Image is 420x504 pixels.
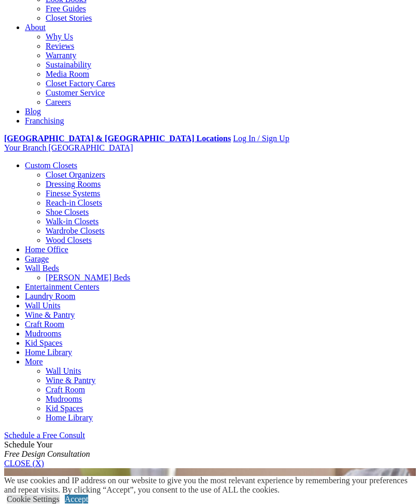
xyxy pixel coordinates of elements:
[25,310,75,319] a: Wine & Pantry
[48,143,133,152] span: [GEOGRAPHIC_DATA]
[46,385,85,394] a: Craft Room
[46,404,83,413] a: Kid Spaces
[4,449,90,458] em: Free Design Consultation
[46,13,92,22] a: Closet Stories
[25,245,68,254] a: Home Office
[46,208,89,216] a: Shoe Closets
[4,476,420,495] div: We use cookies and IP address on our website to give you the most relevant experience by remember...
[46,60,91,69] a: Sustainability
[46,4,86,13] a: Free Guides
[46,51,76,60] a: Warranty
[25,329,61,338] a: Mudrooms
[46,366,81,375] a: Wall Units
[46,32,73,41] a: Why Us
[46,273,130,282] a: [PERSON_NAME] Beds
[25,338,62,347] a: Kid Spaces
[46,42,74,50] a: Reviews
[4,143,46,152] span: Your Branch
[25,107,41,116] a: Blog
[25,301,60,310] a: Wall Units
[65,495,88,503] a: Accept
[25,282,100,291] a: Entertainment Centers
[46,70,89,78] a: Media Room
[4,431,85,440] a: Schedule a Free Consult (opens a dropdown menu)
[46,217,99,226] a: Walk-in Closets
[46,170,105,179] a: Closet Organizers
[4,134,231,143] a: [GEOGRAPHIC_DATA] & [GEOGRAPHIC_DATA] Locations
[46,189,100,198] a: Finesse Systems
[46,394,82,403] a: Mudrooms
[46,98,71,106] a: Careers
[25,254,49,263] a: Garage
[46,226,105,235] a: Wardrobe Closets
[25,348,72,357] a: Home Library
[25,292,75,301] a: Laundry Room
[7,495,60,503] a: Cookie Settings
[46,88,105,97] a: Customer Service
[4,459,44,468] a: CLOSE (X)
[25,264,59,273] a: Wall Beds
[46,236,92,244] a: Wood Closets
[25,116,64,125] a: Franchising
[46,198,102,207] a: Reach-in Closets
[25,23,46,32] a: About
[46,376,95,385] a: Wine & Pantry
[46,413,93,422] a: Home Library
[46,180,101,188] a: Dressing Rooms
[4,143,133,152] a: Your Branch [GEOGRAPHIC_DATA]
[25,161,77,170] a: Custom Closets
[46,79,115,88] a: Closet Factory Cares
[233,134,289,143] a: Log In / Sign Up
[25,320,64,329] a: Craft Room
[25,357,43,366] a: More menu text will display only on big screen
[4,440,90,458] span: Schedule Your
